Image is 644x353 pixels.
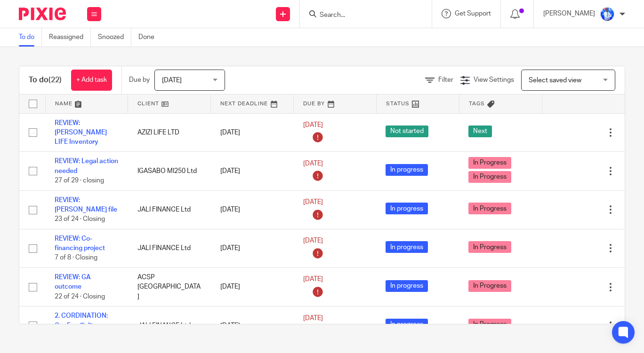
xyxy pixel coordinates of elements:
[438,77,453,83] span: Filter
[211,306,294,345] td: [DATE]
[303,315,323,322] span: [DATE]
[29,75,62,85] h1: To do
[303,237,323,244] span: [DATE]
[386,280,428,292] span: In progress
[211,113,294,152] td: [DATE]
[303,199,323,205] span: [DATE]
[98,28,131,47] a: Snoozed
[128,152,211,190] td: IGASABO MI250 Ltd
[543,9,595,18] p: [PERSON_NAME]
[128,113,211,152] td: AZIZI LIFE LTD
[386,319,428,330] span: In progress
[55,274,91,290] a: REVIEW: GA outcome
[49,28,91,47] a: Reassigned
[55,120,107,146] a: REVIEW: [PERSON_NAME] LIFE Inventory
[211,268,294,306] td: [DATE]
[71,70,112,91] a: + Add task
[468,203,511,214] span: In Progress
[386,203,428,214] span: In progress
[55,313,108,329] a: 2. CORDINATION: Car Familiality
[468,241,511,253] span: In Progress
[128,306,211,345] td: JALI FINANCE Ltd
[138,28,161,47] a: Done
[600,7,615,22] img: WhatsApp%20Image%202022-01-17%20at%2010.26.43%20PM.jpeg
[55,158,118,174] a: REVIEW: Legal action needed
[468,157,511,169] span: In Progress
[303,122,323,128] span: [DATE]
[55,216,105,223] span: 23 of 24 · Closing
[19,8,66,20] img: Pixie
[19,28,42,47] a: To do
[303,276,323,283] span: [DATE]
[55,255,97,261] span: 7 of 8 · Closing
[128,229,211,267] td: JALI FINANCE Ltd
[386,126,428,137] span: Not started
[55,235,105,251] a: REVIEW: Co-financing project
[128,190,211,229] td: JALI FINANCE Ltd
[386,241,428,253] span: In progress
[468,126,492,137] span: Next
[468,319,511,330] span: In Progress
[55,293,105,300] span: 22 of 24 · Closing
[211,229,294,267] td: [DATE]
[128,268,211,306] td: ACSP [GEOGRAPHIC_DATA]
[469,101,485,106] span: Tags
[455,10,491,17] span: Get Support
[529,77,581,84] span: Select saved view
[468,171,511,183] span: In Progress
[162,77,182,84] span: [DATE]
[55,177,104,184] span: 27 of 29 · closing
[303,160,323,167] span: [DATE]
[468,280,511,292] span: In Progress
[211,190,294,229] td: [DATE]
[55,197,117,213] a: REVIEW: [PERSON_NAME] file
[474,77,514,83] span: View Settings
[386,164,428,176] span: In progress
[48,76,62,84] span: (22)
[129,75,150,85] p: Due by
[211,152,294,190] td: [DATE]
[319,11,403,20] input: Search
